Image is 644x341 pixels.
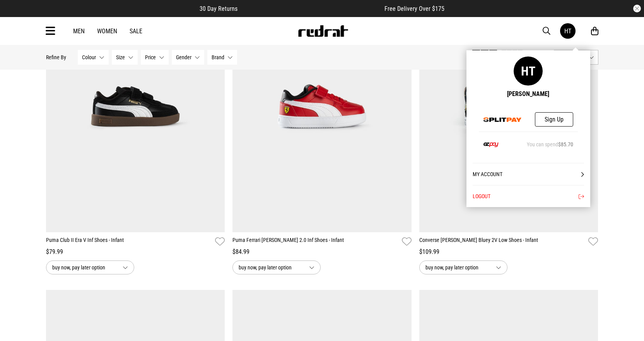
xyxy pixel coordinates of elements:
[514,57,543,86] div: HT
[78,50,109,65] button: Colour
[384,5,444,12] span: Free Delivery Over $175
[253,5,369,12] iframe: Customer reviews powered by Trustpilot
[97,27,117,35] a: Women
[419,236,586,247] a: Converse [PERSON_NAME] Bluey 2V Low Shoes - Infant
[564,27,571,35] div: HT
[176,54,191,60] span: Gender
[82,54,96,60] span: Colour
[239,263,303,272] span: buy now, pay later option
[46,236,212,247] a: Puma Club II Era V Inf Shoes - Infant
[116,54,125,60] span: Size
[297,25,348,37] img: Redrat logo
[6,3,29,26] button: Open LiveChat chat widget
[419,247,598,257] div: $109.99
[207,50,237,65] button: Brand
[46,260,134,274] button: buy now, pay later option
[46,54,66,60] p: Refine By
[483,117,522,122] img: Splitpay
[46,247,225,257] div: $79.99
[419,260,507,274] button: buy now, pay later option
[232,247,412,257] div: $84.99
[473,185,584,207] button: Logout
[507,90,549,98] div: [PERSON_NAME]
[112,50,138,65] button: Size
[200,5,237,12] span: 30 Day Returns
[425,263,490,272] span: buy now, pay later option
[232,260,321,274] button: buy now, pay later option
[473,163,584,185] a: My Account
[141,50,169,65] button: Price
[558,141,573,147] span: $85.70
[232,236,399,247] a: Puma Ferrari [PERSON_NAME] 2.0 Inf Shoes - Infant
[172,50,204,65] button: Gender
[52,263,116,272] span: buy now, pay later option
[145,54,156,60] span: Price
[527,141,573,147] div: You can spend
[535,112,573,127] a: Sign Up
[73,27,85,35] a: Men
[483,142,499,147] img: Ezpay
[212,54,224,60] span: Brand
[130,27,142,35] a: Sale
